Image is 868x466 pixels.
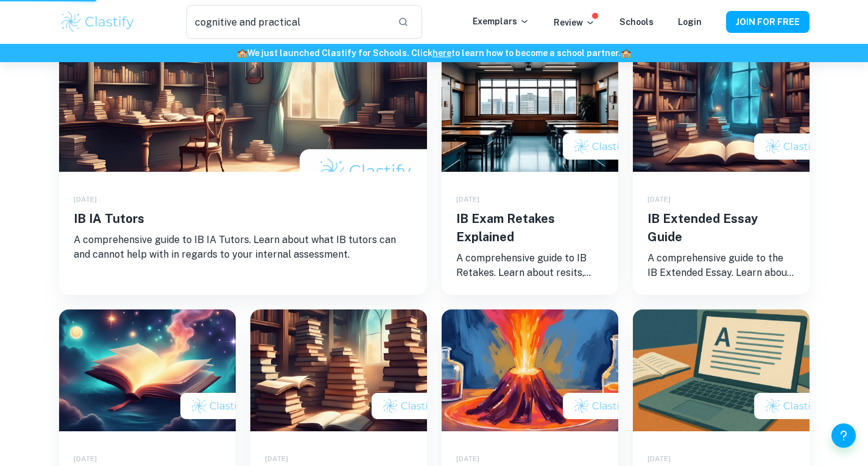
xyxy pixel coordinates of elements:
[831,423,856,448] button: Help and Feedback
[456,210,604,246] h5: IB Exam Retakes Explained
[633,50,810,295] a: IB Extended Essay Guide[DATE]IB Extended Essay GuideA comprehensive guide to the IB Extended Essa...
[726,11,810,33] button: JOIN FOR FREE
[59,50,427,295] a: IB IA Tutors[DATE]IB IA TutorsA comprehensive guide to IB IA Tutors. Learn about what IB tutors c...
[250,309,427,431] img: IB Tutoring Online
[442,50,618,172] img: IB Exam Retakes Explained
[442,309,618,431] img: IB Group 4 Project Examples + Ideas
[633,50,810,172] img: IB Extended Essay Guide
[74,194,412,205] div: [DATE]
[74,210,412,228] h5: IB IA Tutors
[647,210,795,246] h5: IB Extended Essay Guide
[554,16,595,29] p: Review
[647,194,795,205] div: [DATE]
[432,48,451,58] a: here
[74,233,412,262] p: A comprehensive guide to IB IA Tutors. Learn about what IB tutors can and cannot help with in reg...
[633,309,810,431] img: IB IA Guidelines for Students
[456,251,604,280] p: A comprehensive guide to IB Retakes. Learn about resits, when they take place, how many times you...
[265,453,412,464] div: [DATE]
[621,48,631,58] span: 🏫
[647,453,795,464] div: [DATE]
[678,17,702,27] a: Login
[74,453,221,464] div: [DATE]
[473,15,529,28] p: Exemplars
[59,309,236,431] img: IB Group 4 Project Explained
[647,251,795,280] p: A comprehensive guide to the IB Extended Essay. Learn about what the EE is, its writing procedure...
[619,17,654,27] a: Schools
[186,5,387,39] input: Search for any exemplars...
[237,48,247,58] span: 🏫
[456,194,604,205] div: [DATE]
[59,50,427,172] img: IB IA Tutors
[2,46,866,60] h6: We just launched Clastify for Schools. Click to learn how to become a school partner.
[59,10,136,34] img: Clastify logo
[456,453,604,464] div: [DATE]
[442,50,618,295] a: IB Exam Retakes Explained[DATE]IB Exam Retakes ExplainedA comprehensive guide to IB Retakes. Lear...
